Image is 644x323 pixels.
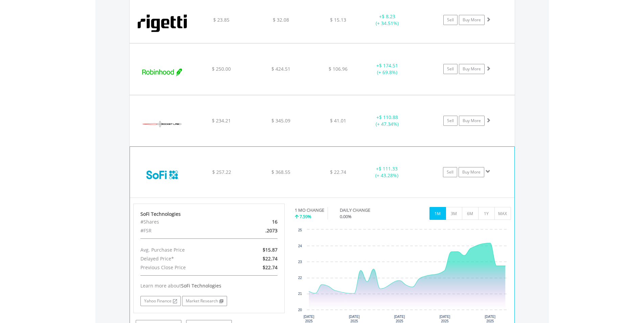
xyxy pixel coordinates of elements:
div: DAILY CHANGE [340,207,394,213]
a: Market Research [182,296,227,306]
span: $ 110.88 [379,114,398,120]
div: #FSR [135,226,234,235]
div: .2073 [234,226,283,235]
span: $ 8.23 [382,13,395,20]
button: 3M [446,207,462,220]
span: $ 111.33 [379,165,398,172]
div: 1 MO CHANGE [295,207,324,213]
a: Sell [443,116,458,126]
a: Sell [443,167,457,177]
img: EQU.US.HOOD.png [133,52,191,93]
text: 21 [298,292,302,296]
div: + (+ 34.51%) [362,13,413,27]
img: EQU.US.RKLB.png [133,104,191,144]
div: SoFi Technologies [140,211,278,217]
text: 25 [298,228,302,232]
a: Sell [443,15,458,25]
span: $ 32.08 [273,17,289,23]
button: 6M [462,207,479,220]
span: $ 15.13 [330,17,346,23]
div: + (+ 47.34%) [362,114,413,128]
div: Previous Close Price [135,263,234,272]
span: $ 106.96 [329,66,348,72]
div: + (+ 69.8%) [362,62,413,76]
span: $22.74 [263,264,277,271]
span: $ 257.22 [212,169,231,175]
text: [DATE] 2025 [485,315,496,323]
img: EQU.US.RGTI.png [133,5,191,41]
text: 20 [298,308,302,312]
span: $ 41.01 [330,117,346,124]
span: 0.00% [340,213,352,220]
a: Buy More [459,64,485,74]
span: $ 368.55 [271,169,290,175]
text: [DATE] 2025 [440,315,450,323]
text: [DATE] 2025 [304,315,314,323]
span: $15.87 [263,247,277,253]
span: 7.59% [299,213,311,220]
span: $22.74 [263,255,277,262]
a: Yahoo Finance [140,296,181,306]
img: EQU.US.SOFI.png [133,155,192,196]
a: Buy More [459,167,484,177]
span: $ 424.51 [271,66,290,72]
a: Buy More [459,15,485,25]
div: Learn more about [140,282,278,289]
span: $ 174.51 [379,62,398,69]
text: [DATE] 2025 [349,315,360,323]
span: $ 23.85 [213,17,229,23]
span: $ 250.00 [212,66,231,72]
text: 23 [298,260,302,264]
a: Sell [443,64,458,74]
a: Buy More [459,116,485,126]
div: #Shares [135,217,234,226]
span: SoFi Technologies [181,282,221,289]
text: [DATE] 2025 [394,315,405,323]
div: Avg. Purchase Price [135,246,234,254]
button: 1M [429,207,446,220]
span: $ 22.74 [330,169,346,175]
span: $ 234.21 [212,117,231,124]
span: $ 345.09 [271,117,290,124]
div: 16 [234,217,283,226]
text: 22 [298,276,302,280]
div: Delayed Price* [135,254,234,263]
div: + (+ 43.28%) [361,165,412,179]
button: 1Y [478,207,495,220]
button: MAX [494,207,511,220]
text: 24 [298,244,302,248]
